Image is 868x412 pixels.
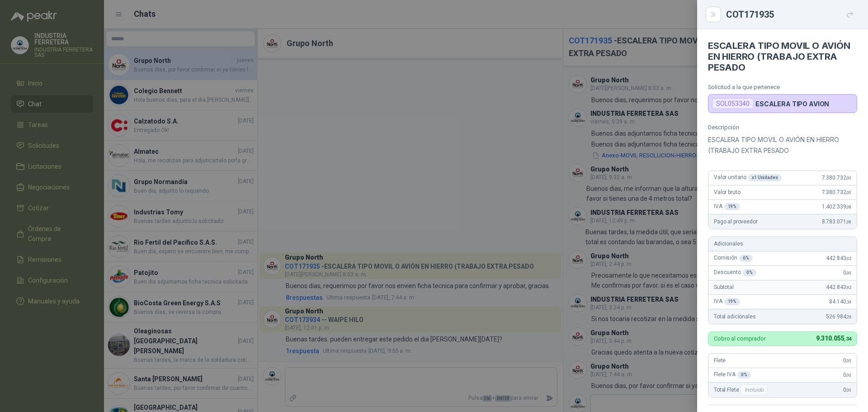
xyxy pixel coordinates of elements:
span: 0 [843,387,851,393]
div: x 1 Unidades [748,174,782,181]
div: 0 % [743,269,756,276]
div: 19 % [724,298,741,305]
div: 6 % [739,255,753,262]
div: SOL053340 [712,98,754,109]
span: 442.843 [826,255,851,261]
span: IVA [714,298,740,305]
div: Adicionales [708,237,857,251]
span: ,08 [846,219,851,224]
span: Subtotal [714,284,734,290]
span: Valor unitario [714,174,782,181]
span: Descuento [714,269,756,276]
button: Close [708,9,719,20]
span: 526.984 [826,313,851,320]
span: IVA [714,203,740,210]
span: ,00 [846,388,851,393]
span: Flete [714,357,726,364]
div: 19 % [724,203,741,210]
div: Incluido [741,384,768,395]
span: 0 [843,270,851,276]
span: ,00 [846,373,851,378]
span: ,00 [846,270,851,275]
span: ,34 [844,336,851,342]
span: 1.402.339 [822,204,851,210]
span: ,00 [846,358,851,363]
span: 7.380.732 [822,175,851,181]
span: 0 [843,372,851,378]
span: 84.140 [829,298,851,305]
p: Descripción [708,124,857,131]
span: ,08 [846,204,851,209]
h4: ESCALERA TIPO MOVIL O AVIÓN EN HIERRO (TRABAJO EXTRA PESADO [708,40,857,73]
div: 0 % [737,371,751,379]
span: Pago al proveedor [714,218,758,225]
div: COT171935 [726,7,857,22]
span: 442.843 [826,284,851,290]
p: Solicitud a la que pertenece [708,84,857,90]
p: ESCALERA TIPO MOVIL O AVIÓN EN HIERRO (TRABAJO EXTRA PESADO [708,134,857,156]
p: ESCALERA TIPO AVION [755,100,829,108]
span: ,34 [846,299,851,304]
span: Valor bruto [714,189,740,195]
span: 9.310.055 [816,335,851,342]
span: 8.783.071 [822,218,851,225]
span: ,00 [846,190,851,195]
span: Flete IVA [714,371,751,379]
span: ,26 [846,314,851,319]
span: Comisión [714,255,753,262]
span: ,92 [846,285,851,290]
span: ,00 [846,175,851,180]
div: Total adicionales [708,309,857,324]
span: Total Flete [714,384,769,395]
span: 7.380.732 [822,189,851,195]
p: Cobro al comprador [714,336,766,341]
span: 0 [843,357,851,364]
span: ,92 [846,256,851,261]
